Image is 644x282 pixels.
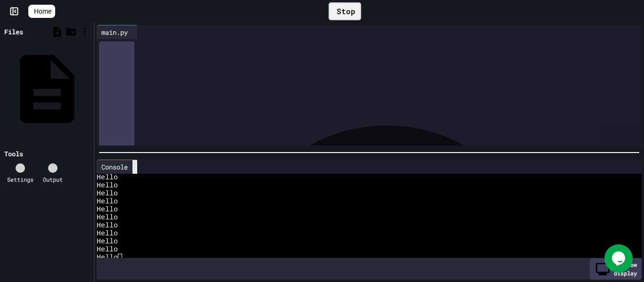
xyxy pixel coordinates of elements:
[4,27,23,37] div: Files
[97,160,138,174] div: Console
[97,238,118,246] span: Hello
[97,206,118,214] span: Hello
[7,175,33,184] div: Settings
[97,254,118,262] span: Hello
[43,175,63,184] div: Output
[34,7,51,16] span: Home
[97,222,118,230] span: Hello
[604,244,635,273] iframe: chat widget
[4,149,23,159] div: Tools
[590,258,642,280] div: Show display
[97,25,138,39] div: main.py
[329,2,361,20] div: Stop
[97,162,132,172] div: Console
[97,182,118,190] span: Hello
[97,27,132,37] div: main.py
[97,214,118,222] span: Hello
[97,230,118,238] span: Hello
[97,198,118,206] span: Hello
[97,190,118,198] span: Hello
[28,5,55,18] a: Home
[97,174,118,182] span: Hello
[97,246,118,254] span: Hello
